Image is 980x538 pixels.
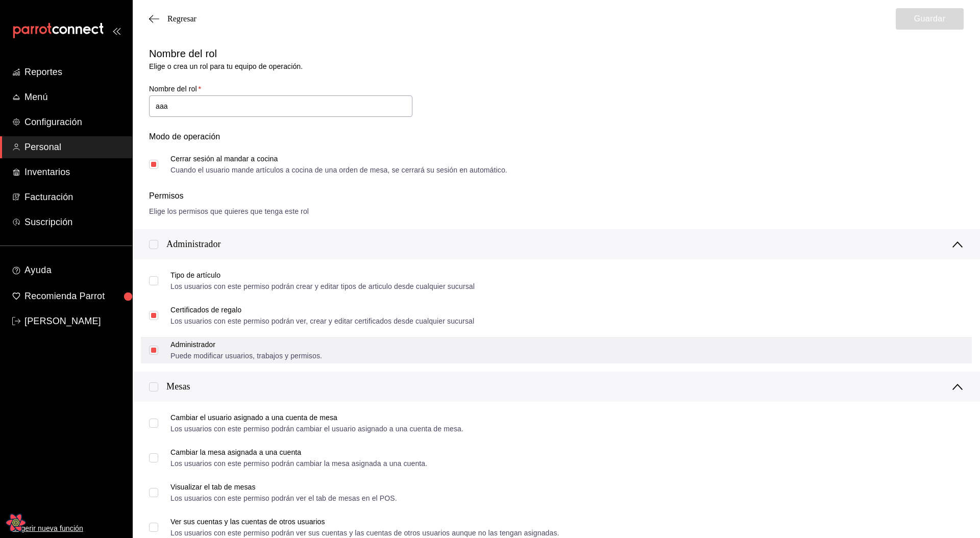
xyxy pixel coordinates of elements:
div: Ver sus cuentas y las cuentas de otros usuarios [170,518,559,525]
div: Elige los permisos que quieres que tenga este rol [149,206,964,217]
span: [PERSON_NAME] [24,314,124,328]
div: Los usuarios con este permiso podrán crear y editar tipos de articulo desde cualquier sucursal [170,283,475,290]
div: Los usuarios con este permiso podrán ver el tab de mesas en el POS. [170,495,397,502]
div: Visualizar el tab de mesas [170,483,397,491]
div: Los usuarios con este permiso podrán ver sus cuentas y las cuentas de otros usuarios aunque no la... [170,529,559,536]
span: Personal [24,140,124,154]
span: Facturación [24,190,124,204]
div: Administrador [166,237,221,251]
div: Certificados de regalo [170,306,474,313]
div: Puede modificar usuarios, trabajos y permisos. [170,352,322,359]
span: Recomienda Parrot [24,289,124,303]
label: Nombre del rol [149,85,412,92]
div: Los usuarios con este permiso podrán cambiar el usuario asignado a una cuenta de mesa. [170,425,463,432]
span: Inventarios [24,165,124,179]
button: open_drawer_menu [112,27,120,35]
div: Cambiar la mesa asignada a una cuenta [170,449,427,456]
div: Permisos [149,190,964,202]
button: Regresar [149,14,197,23]
span: Configuración [24,115,124,129]
button: Open React Query Devtools [6,512,26,533]
span: Menú [24,90,124,104]
div: Administrador [170,341,322,348]
span: Regresar [167,14,197,23]
div: Cuando el usuario mande artículos a cocina de una orden de mesa, se cerrará su sesión en automático. [170,166,507,174]
span: Reportes [24,65,124,79]
span: Ayuda [24,262,124,279]
div: Los usuarios con este permiso podrán cambiar la mesa asignada a una cuenta. [170,460,427,467]
div: Los usuarios con este permiso podrán ver, crear y editar certificados desde cualquier sucursal [170,317,474,325]
div: Mesas [166,380,190,394]
span: Suscripción [24,215,124,229]
div: Cerrar sesión al mandar a cocina [170,155,507,162]
span: Elige o crea un rol para tu equipo de operación. [149,62,303,70]
div: Cambiar el usuario asignado a una cuenta de mesa [170,414,463,421]
div: Modo de operación [149,131,964,155]
span: Sugerir nueva función [12,523,124,534]
div: Tipo de artículo [170,272,475,279]
div: Nombre del rol [149,46,964,61]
